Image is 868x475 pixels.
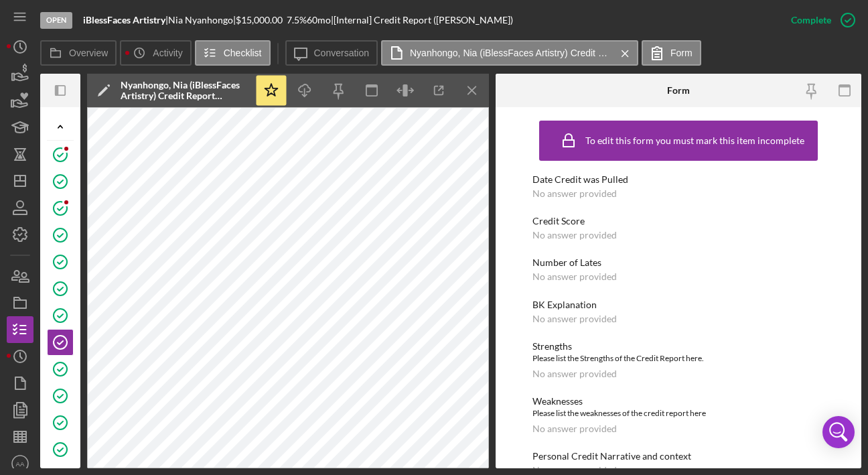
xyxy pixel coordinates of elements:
div: Open Intercom Messenger [822,416,855,448]
div: No answer provided [532,368,617,379]
button: Complete [778,7,861,33]
label: Conversation [314,48,370,58]
text: AA [16,460,25,468]
div: | [83,15,168,25]
label: Overview [69,48,108,58]
div: $15,000.00 [236,15,287,25]
div: Personal Credit Narrative and context [532,451,825,462]
div: No answer provided [532,271,617,282]
button: Conversation [285,40,378,66]
div: Nyanhongo, Nia (iBlessFaces Artistry) Credit Report 20250725.pdf [121,80,248,101]
div: BK Explanation [532,299,825,310]
label: Checklist [224,48,262,58]
label: Activity [153,48,182,58]
div: Strengths [532,341,825,352]
div: Form [667,85,690,96]
div: Number of Lates [532,257,825,268]
div: No answer provided [532,230,617,241]
b: iBlessFaces Artistry [83,14,165,25]
div: Open [40,12,72,29]
div: Credit Score [532,216,825,226]
button: Overview [40,40,117,66]
button: Form [642,40,701,66]
button: Checklist [195,40,271,66]
div: No answer provided [532,188,617,199]
div: Weaknesses [532,396,825,407]
div: Date Credit was Pulled [532,174,825,185]
div: No answer provided [532,314,617,324]
div: 7.5 % [287,15,307,25]
div: 60 mo [307,15,331,25]
div: | [Internal] Credit Report ([PERSON_NAME]) [331,15,513,25]
div: Nia Nyanhongo | [168,15,236,25]
div: Please list the weaknesses of the credit report here [532,407,825,420]
label: Nyanhongo, Nia (iBlessFaces Artistry) Credit Report 20250725.pdf [410,48,611,58]
div: No answer provided [532,423,617,434]
button: Nyanhongo, Nia (iBlessFaces Artistry) Credit Report 20250725.pdf [381,40,638,66]
div: Please list the Strengths of the Credit Report here. [532,352,825,365]
div: To edit this form you must mark this item incomplete [585,135,804,146]
div: Complete [791,7,831,33]
button: Activity [120,40,191,66]
label: Form [670,48,693,58]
